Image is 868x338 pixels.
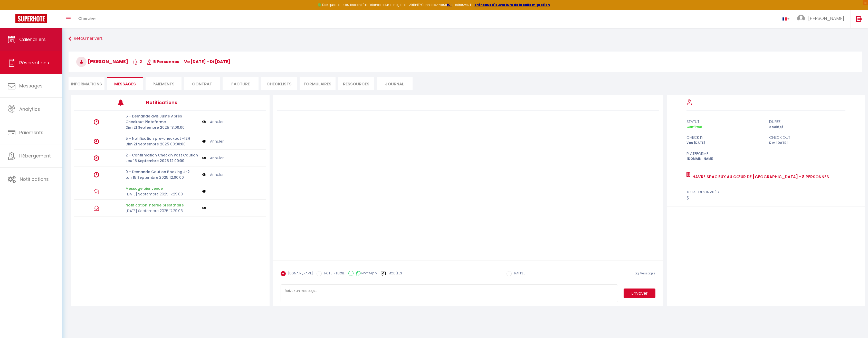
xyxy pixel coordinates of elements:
img: logout [856,16,862,22]
a: Havre spacieux au cœur de [GEOGRAPHIC_DATA] - 8 personnes [691,174,829,180]
li: Contrat [184,77,220,90]
a: ICI [447,3,452,7]
span: [PERSON_NAME] [76,58,128,65]
p: 5 - Notification pre-checkout -12H [126,136,199,141]
div: Ven [DATE] [683,141,766,145]
span: Tag Messages [633,271,655,275]
li: CHECKLISTS [261,77,297,90]
a: Chercher [74,10,100,28]
h3: Notifications [146,97,226,108]
p: 2 - Confirmation Checkin Post Caution [126,152,199,158]
li: FORMULAIRES [300,77,336,90]
label: [DOMAIN_NAME] [286,271,313,277]
p: Dim 21 Septembre 2025 00:00:00 [126,141,199,147]
p: 0 - Demande Caution Booking J-2 [126,169,199,175]
p: [DATE] Septembre 2025 17:29:08 [126,191,199,197]
a: Annuler [210,172,224,177]
span: Messages [19,83,43,89]
label: Modèles [388,271,402,280]
span: Paiements [19,129,43,136]
div: check in [683,134,766,141]
span: Confirmé [686,125,702,129]
span: Chercher [78,16,96,21]
img: ... [797,15,805,22]
p: [DATE] Septembre 2025 17:29:08 [126,208,199,214]
span: 2 [133,59,142,65]
li: Paiements [146,77,182,90]
div: total des invités [686,189,845,195]
div: statut [683,118,766,125]
a: Annuler [210,119,224,125]
img: NO IMAGE [202,189,206,193]
span: [PERSON_NAME] [808,15,844,22]
div: Plateforme [683,151,766,157]
span: Notifications [20,176,49,182]
span: Hébergement [19,153,51,159]
img: NO IMAGE [202,172,206,177]
div: Dim [DATE] [766,141,849,145]
span: 5 Personnes [147,59,179,65]
span: Calendriers [19,36,46,43]
div: durée [766,118,849,125]
div: 2 nuit(s) [766,125,849,130]
button: Envoyer [624,289,655,298]
p: 6 - Demande avis Juste Après Checkout Plateforme [126,113,199,125]
img: NO IMAGE [202,138,206,144]
div: 5 [686,195,845,201]
span: Réservations [19,59,49,66]
a: Retourner vers [69,34,862,43]
label: RAPPEL [512,271,525,277]
button: Ouvrir le widget de chat LiveChat [4,2,20,17]
a: Annuler [210,138,224,144]
p: Message bienvenue [126,186,199,191]
p: Dim 21 Septembre 2025 13:00:00 [126,125,199,130]
img: NO IMAGE [202,206,206,210]
img: NO IMAGE [202,155,206,161]
img: NO IMAGE [202,119,206,125]
div: [DOMAIN_NAME] [683,156,766,161]
li: Ressources [338,77,374,90]
p: Jeu 18 Septembre 2025 12:00:00 [126,158,199,164]
img: Super Booking [15,14,47,23]
a: ... [PERSON_NAME] [793,10,851,28]
label: WhatsApp [354,271,377,276]
div: check out [766,134,849,141]
p: Lun 15 Septembre 2025 12:00:00 [126,175,199,180]
li: Facture [223,77,259,90]
p: Notification interne prestataire [126,202,199,208]
span: ve [DATE] - di [DATE] [184,59,230,65]
a: Annuler [210,155,224,161]
li: Informations [69,77,104,90]
label: NOTE INTERNE [322,271,345,277]
span: Analytics [19,106,40,112]
a: créneaux d'ouverture de la salle migration [474,3,550,7]
span: Messages [114,81,136,87]
li: Journal [377,77,413,90]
